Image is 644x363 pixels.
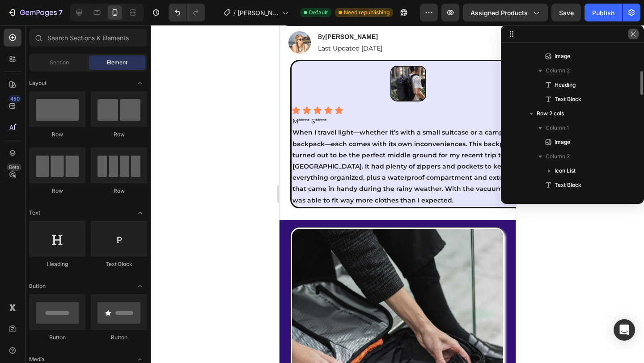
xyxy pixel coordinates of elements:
span: Text Block [555,181,581,190]
button: 7 [4,4,67,21]
span: Layout [29,79,47,87]
span: Need republishing [344,8,390,17]
span: Column 2 [546,66,570,75]
span: Toggle open [133,206,147,220]
div: Row [29,187,85,195]
span: Toggle open [133,279,147,293]
div: Button [29,333,85,342]
span: Text Block [555,95,581,104]
button: Publish [585,4,622,21]
span: Assigned Products [470,8,528,17]
span: Element [107,59,127,67]
span: Column 1 [546,123,569,132]
span: / [233,8,236,17]
div: Row [91,131,147,139]
div: Button [91,333,147,342]
div: Heading [29,260,85,268]
div: Row [29,131,85,139]
span: Text [29,209,40,217]
div: Text Block [91,260,147,268]
p: 7 [59,7,63,18]
span: Row 2 cols [537,109,564,118]
div: 450 [8,95,21,102]
span: Heading [555,80,576,89]
div: Undo/Redo [169,4,205,21]
div: Open Intercom Messenger [614,319,635,341]
strong: When I travel light—whether it’s with a small suitcase or a camping backpack—each comes with its ... [13,103,243,179]
span: Default [309,8,328,17]
span: Button [29,282,46,290]
span: [PERSON_NAME] of product page [237,8,279,17]
div: Row [91,187,147,195]
div: Publish [592,8,614,17]
input: Search Sections & Elements [29,29,147,46]
span: Image [555,52,570,61]
span: Save [559,9,574,17]
iframe: Design area [280,25,516,363]
span: Icon List [555,166,576,175]
span: Toggle open [133,76,147,90]
span: Image [555,138,570,147]
button: Assigned Products [463,4,548,21]
div: Beta [7,164,21,171]
span: Column 2 [546,152,570,161]
span: Section [50,59,69,67]
button: Save [551,4,581,21]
